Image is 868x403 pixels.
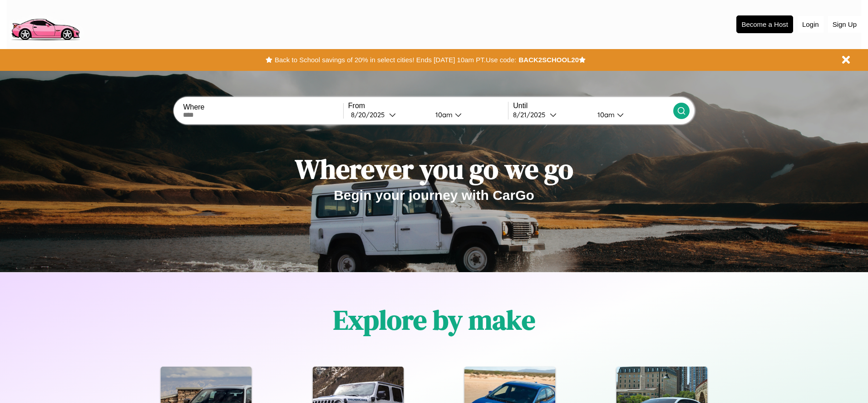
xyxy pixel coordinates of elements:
label: From [348,102,508,110]
button: 10am [428,110,508,119]
label: Until [513,102,673,110]
div: 8 / 21 / 2025 [513,110,550,119]
button: Login [798,16,824,33]
button: 8/20/2025 [348,110,428,119]
b: BACK2SCHOOL20 [518,56,579,64]
h1: Explore by make [333,301,535,338]
div: 10am [593,110,617,119]
img: logo [7,5,84,43]
label: Where [183,103,343,111]
div: 8 / 20 / 2025 [351,110,389,119]
button: Back to School savings of 20% in select cities! Ends [DATE] 10am PT.Use code: [272,54,518,66]
button: Become a Host [736,15,793,33]
button: 10am [590,110,673,119]
div: 10am [431,110,455,119]
button: Sign Up [828,16,861,33]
